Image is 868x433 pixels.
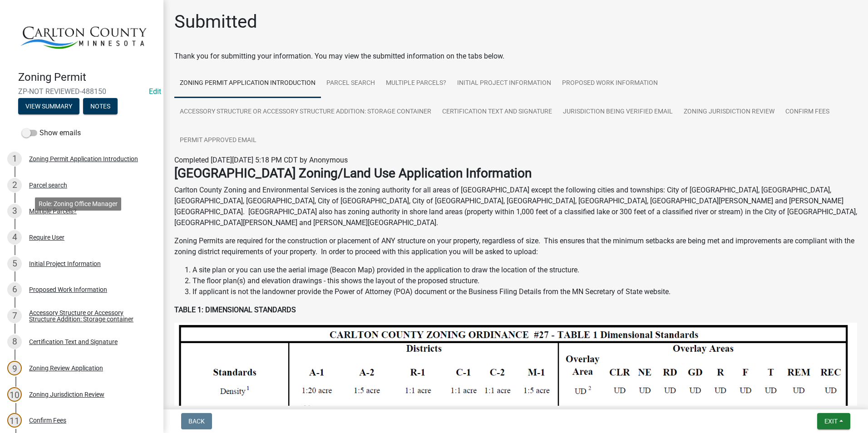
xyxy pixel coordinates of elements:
button: Notes [83,98,118,114]
a: Jurisdiction Being Verified Email [557,98,678,127]
div: Confirm Fees [29,417,66,423]
span: ZP-NOT REVIEWED-488150 [18,87,145,96]
div: 10 [7,387,22,402]
a: Accessory Structure or Accessory Structure Addition: Storage container [174,98,437,127]
li: A site plan or you can use the aerial image (Beacon Map) provided in the application to draw the ... [192,265,857,276]
wm-modal-confirm: Notes [83,103,118,111]
li: If applicant is not the landowner provide the Power of Attorney (POA) document or the Business Fi... [192,286,857,297]
a: Multiple Parcels? [380,69,452,98]
span: Back [188,418,205,425]
h4: Zoning Permit [18,71,156,84]
div: Zoning Jurisdiction Review [29,391,104,398]
div: 9 [7,361,22,375]
a: Proposed Work Information [557,69,663,98]
strong: TABLE 1: DIMENSIONAL STANDARDS [174,305,296,314]
div: 6 [7,282,22,297]
span: Exit [824,418,838,425]
button: Back [181,413,212,429]
img: Carlton County, Minnesota [18,10,149,61]
div: 5 [7,256,22,271]
a: Permit Approved Email [174,126,262,155]
button: View Summary [18,98,79,114]
div: 3 [7,204,22,218]
h1: Submitted [174,11,257,33]
div: 1 [7,152,22,166]
a: Edit [149,87,161,96]
strong: [GEOGRAPHIC_DATA] Zoning/Land Use Application Information [174,166,532,181]
div: Zoning Permit Application Introduction [29,156,138,162]
p: Carlton County Zoning and Environmental Services is the zoning authority for all areas of [GEOGRA... [174,185,857,228]
div: Zoning Review Application [29,365,103,371]
wm-modal-confirm: Edit Application Number [149,87,161,96]
span: Completed [DATE][DATE] 5:18 PM CDT by Anonymous [174,156,348,164]
div: 8 [7,335,22,349]
a: Parcel search [321,69,380,98]
a: Zoning Permit Application Introduction [174,69,321,98]
div: 11 [7,413,22,428]
div: Accessory Structure or Accessory Structure Addition: Storage container [29,310,149,322]
div: Role: Zoning Office Manager [35,197,121,211]
a: Zoning Jurisdiction Review [678,98,780,127]
div: Initial Project Information [29,261,101,267]
label: Show emails [22,128,81,138]
div: Multiple Parcels? [29,208,77,214]
div: Certification Text and Signature [29,339,118,345]
div: 2 [7,178,22,192]
p: Zoning Permits are required for the construction or placement of ANY structure on your property, ... [174,236,857,257]
li: The floor plan(s) and elevation drawings - this shows the layout of the proposed structure. [192,276,857,286]
button: Exit [817,413,850,429]
div: Proposed Work Information [29,286,107,293]
div: Thank you for submitting your information. You may view the submitted information on the tabs below. [174,51,857,62]
a: Initial Project Information [452,69,557,98]
div: 7 [7,309,22,323]
div: Require User [29,234,64,241]
a: Certification Text and Signature [437,98,557,127]
a: Confirm Fees [780,98,835,127]
wm-modal-confirm: Summary [18,103,79,111]
div: Parcel search [29,182,67,188]
div: 4 [7,230,22,245]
